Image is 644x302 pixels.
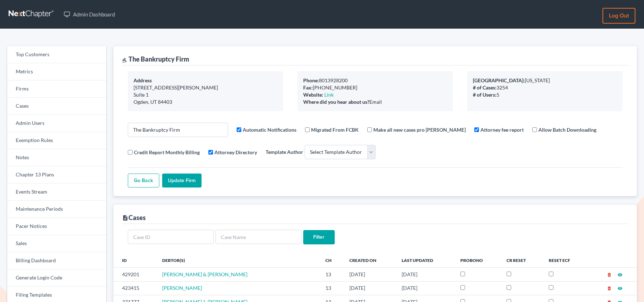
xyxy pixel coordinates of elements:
th: Ch [320,253,344,267]
label: Credit Report Monthly Billing [134,148,200,156]
td: [DATE] [344,268,396,281]
b: Address [134,77,152,83]
div: The Bankruptcy Firm [122,55,189,63]
th: Debtor(s) [156,253,320,267]
a: Go Back [128,174,159,188]
div: [STREET_ADDRESS][PERSON_NAME] [134,84,277,91]
b: Phone: [303,77,319,83]
a: Sales [7,235,106,252]
div: [US_STATE] [473,77,617,84]
a: [PERSON_NAME] [162,285,202,291]
a: Cases [7,98,106,115]
td: 429201 [113,268,156,281]
b: Fax: [303,84,313,91]
label: Make all new cases pro [PERSON_NAME] [373,126,466,133]
a: delete_forever [607,271,612,277]
input: Update Firm [162,174,202,188]
label: Template Author [266,148,303,156]
label: Attorney Directory [214,148,257,156]
b: # of Users: [473,92,497,98]
label: Allow Batch Downloading [538,126,596,133]
i: description [122,215,129,221]
a: Generate Login Code [7,269,106,287]
a: Chapter 13 Plans [7,166,106,184]
a: Notes [7,149,106,166]
td: [DATE] [344,281,396,295]
a: Link [324,92,334,98]
a: Admin Dashboard [60,8,118,21]
input: Case Name [216,230,301,244]
i: delete_forever [607,272,612,277]
input: Filter [303,230,335,244]
i: delete_forever [607,286,612,291]
b: Where did you hear about us? [303,99,369,105]
i: visibility [618,272,623,277]
a: Admin Users [7,115,106,132]
a: visibility [618,285,623,291]
a: Exemption Rules [7,132,106,149]
label: Automatic Notifications [243,126,296,133]
b: [GEOGRAPHIC_DATA]: [473,77,525,83]
th: ProBono [455,253,501,267]
td: 13 [320,268,344,281]
i: gavel [122,58,127,63]
a: visibility [618,271,623,277]
a: Pacer Notices [7,218,106,235]
div: Email [303,98,447,106]
a: Billing Dashboard [7,252,106,269]
th: CR Reset [501,253,543,267]
td: 423415 [113,281,156,295]
div: [PHONE_NUMBER] [303,84,447,91]
input: Case ID [128,230,214,244]
div: Cases [122,213,146,222]
b: # of Cases: [473,84,497,91]
th: Created On [344,253,396,267]
th: Reset ECF [543,253,588,267]
b: Website: [303,92,323,98]
label: Migrated From FCBK [311,126,359,133]
th: ID [113,253,156,267]
i: visibility [618,286,623,291]
div: 5 [473,91,617,98]
a: Log out [602,8,635,24]
a: [PERSON_NAME] & [PERSON_NAME] [162,271,247,277]
a: Maintenance Periods [7,201,106,218]
label: Attorney fee report [480,126,524,133]
div: 3254 [473,84,617,91]
a: Events Stream [7,184,106,201]
th: Last Updated [396,253,455,267]
td: 13 [320,281,344,295]
a: Metrics [7,63,106,81]
div: 8013928200 [303,77,447,84]
a: Top Customers [7,46,106,63]
div: Ogden, UT 84403 [134,98,277,106]
a: delete_forever [607,285,612,291]
td: [DATE] [396,281,455,295]
a: Firms [7,81,106,98]
div: Suite 1 [134,91,277,98]
td: [DATE] [396,268,455,281]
